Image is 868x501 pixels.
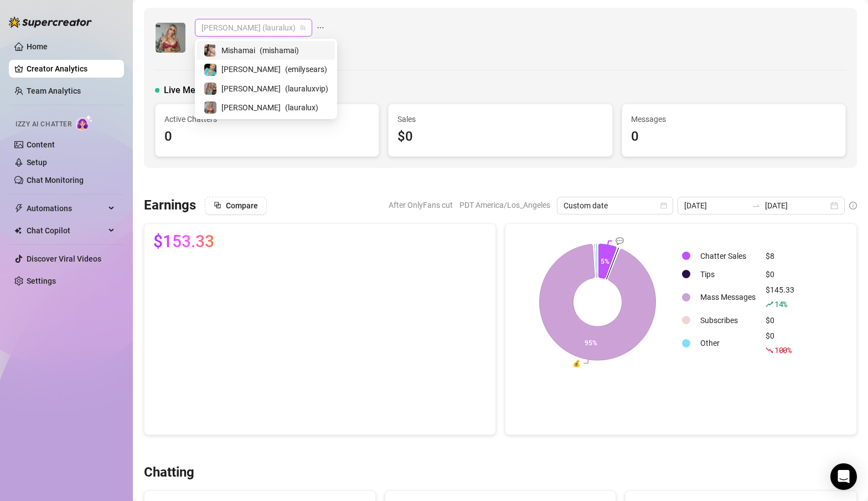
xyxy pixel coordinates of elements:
[397,126,603,147] div: $0
[164,126,370,147] div: 0
[766,268,794,280] div: $0
[221,101,281,114] span: [PERSON_NAME]
[572,359,581,367] text: 💰
[285,63,327,75] span: ( emilysears )
[14,227,22,234] img: Chat Copilot
[830,463,857,490] div: Open Intercom Messenger
[774,299,787,309] span: 14 %
[299,24,306,31] span: team
[153,233,214,250] span: $153.33
[27,200,105,217] span: Automations
[696,247,760,264] td: Chatter Sales
[14,204,23,213] span: thunderbolt
[616,236,624,244] text: 💬
[766,250,794,262] div: $8
[631,113,836,125] span: Messages
[144,197,196,214] h3: Earnings
[205,197,267,214] button: Compare
[27,222,105,239] span: Chat Copilot
[285,101,318,114] span: ( lauralux )
[285,83,328,95] span: ( lauraluxvip )
[766,300,773,308] span: rise
[221,63,281,75] span: [PERSON_NAME]
[765,200,828,212] input: End date
[164,113,370,125] span: Active Chatters
[849,202,857,209] span: info-circle
[766,330,794,356] div: $0
[214,201,221,209] span: block
[459,197,550,213] span: PDT America/Los_Angeles
[221,83,281,95] span: [PERSON_NAME]
[27,158,47,167] a: Setup
[221,44,255,57] span: Mishamai
[696,284,760,310] td: Mass Messages
[27,60,115,78] a: Creator Analytics
[226,201,258,210] span: Compare
[27,140,55,149] a: Content
[27,42,48,51] a: Home
[204,64,216,76] img: Emily
[76,115,93,131] img: AI Chatter
[201,19,306,36] span: Laura (lauralux)
[766,314,794,326] div: $0
[144,464,194,482] h3: Chatting
[260,44,299,57] span: ( mishamai )
[774,345,792,355] span: 100 %
[631,126,836,147] div: 0
[660,202,667,209] span: calendar
[696,265,760,283] td: Tips
[317,19,324,37] span: ellipsis
[9,17,92,28] img: logo-BBDzfeDw.svg
[564,197,666,214] span: Custom date
[27,277,56,285] a: Settings
[696,330,760,356] td: Other
[156,23,185,53] img: Laura
[389,197,453,213] span: After OnlyFans cut
[752,201,761,210] span: to
[752,201,761,210] span: swap-right
[766,284,794,310] div: $145.33
[204,44,216,57] img: Mishamai
[397,113,603,125] span: Sales
[164,84,256,97] span: Live Metrics (last hour)
[204,83,216,95] img: Laura
[766,346,773,354] span: fall
[27,176,84,185] a: Chat Monitoring
[15,119,71,130] span: Izzy AI Chatter
[696,311,760,329] td: Subscribes
[204,101,216,114] img: Laura
[27,86,81,95] a: Team Analytics
[684,200,747,212] input: Start date
[27,254,101,263] a: Discover Viral Videos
